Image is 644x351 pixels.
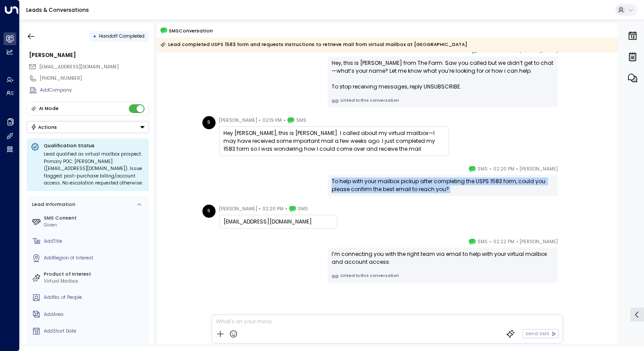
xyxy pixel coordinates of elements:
span: • [283,116,286,125]
div: AI Mode [39,104,59,113]
span: SMS [478,165,488,174]
div: AddNo. of People [44,294,146,301]
span: [PERSON_NAME] [219,116,257,125]
div: Lead Information [30,201,75,208]
div: AddStart Date [44,328,146,335]
label: Product of Interest [44,271,146,278]
div: AddCompany [40,87,149,94]
p: Qualification Status [44,142,145,149]
div: AddArea [44,311,146,318]
div: To help with your mailbox pickup after completing the USPS 1583 form, could you please confirm th... [332,177,554,193]
span: • [516,238,518,246]
div: Hey, this is [PERSON_NAME] from The Farm. Saw you called but we didn’t get to chat—what’s your na... [332,59,554,91]
a: Linked to this conversation [332,98,554,105]
a: Leads & Conversations [26,6,89,14]
span: • [258,116,261,125]
button: Actions [27,121,149,133]
label: SMS Consent [44,215,146,222]
div: AddTitle [44,238,146,245]
div: Actions [31,124,57,130]
span: • [489,165,492,174]
span: [PERSON_NAME] [520,165,558,174]
span: 02:20 PM [493,165,514,174]
div: [PERSON_NAME] [29,51,149,59]
span: SMS [298,205,308,213]
span: siegfriedanthonynacion@gmail.com [39,64,119,71]
div: S [202,205,216,218]
span: 02:19 PM [262,116,282,125]
span: [PERSON_NAME] [520,238,558,246]
div: S [202,116,216,129]
img: 5_headshot.jpg [561,238,574,251]
a: Linked to this conversation [332,273,554,280]
span: 02:22 PM [493,238,514,246]
img: 5_headshot.jpg [561,165,574,178]
span: [PERSON_NAME] [219,205,257,213]
div: AddRegion of Interest [44,255,146,262]
span: • [285,205,287,213]
div: Lead completed USPS 1583 form and requests instructions to retrieve mail from virtual mailbox at ... [160,40,467,49]
span: 02:20 PM [262,205,283,213]
span: SMS [296,116,306,125]
span: SMS [478,238,488,246]
div: [PHONE_NUMBER] [40,75,149,82]
span: SMS Conversation [169,27,213,35]
div: Given [44,222,146,229]
span: • [258,205,261,213]
div: Virtual Mailbox [44,278,146,285]
div: Lead qualified as virtual mailbox prospect. Primary POC: [PERSON_NAME] ([EMAIL_ADDRESS][DOMAIN_NA... [44,151,145,187]
div: [EMAIL_ADDRESS][DOMAIN_NAME] [223,218,333,226]
div: I’m connecting you with the right team via email to help with your virtual mailbox and account ac... [332,250,554,266]
span: [EMAIL_ADDRESS][DOMAIN_NAME] [39,64,119,70]
span: Handoff Completed [99,33,145,39]
div: Button group with a nested menu [27,121,149,133]
img: 5_headshot.jpg [561,46,574,60]
div: Hey [PERSON_NAME], this is [PERSON_NAME]. I called about my virtual mailbox—I may have received s... [223,129,445,153]
span: • [489,238,492,246]
div: • [93,30,96,42]
span: • [516,165,518,174]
